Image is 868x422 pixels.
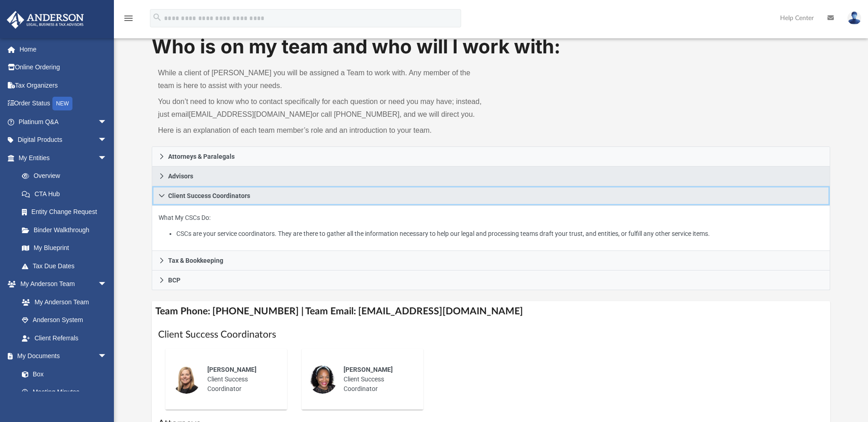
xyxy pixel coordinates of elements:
a: Anderson System [13,311,116,329]
a: CTA Hub [13,185,121,203]
span: arrow_drop_down [98,113,116,131]
i: search [152,12,162,22]
a: Advisors [152,167,831,186]
a: Client Referrals [13,329,116,347]
h1: Who is on my team and who will I work with: [152,33,831,60]
a: Tax Due Dates [13,257,121,275]
div: Client Success Coordinator [337,359,417,400]
img: User Pic [847,11,861,25]
span: BCP [168,277,180,283]
h4: Team Phone: [PHONE_NUMBER] | Team Email: [EMAIL_ADDRESS][DOMAIN_NAME] [152,301,831,322]
span: arrow_drop_down [98,149,116,167]
p: Here is an explanation of each team member’s role and an introduction to your team. [158,124,485,137]
a: My Entitiesarrow_drop_down [6,149,121,167]
span: Tax & Bookkeeping [168,257,223,264]
a: menu [123,17,134,24]
a: Entity Change Request [13,203,121,221]
a: My Documentsarrow_drop_down [6,347,116,365]
div: NEW [52,97,72,110]
p: What My CSCs Do: [159,212,824,240]
a: My Anderson Team [13,293,112,311]
a: Binder Walkthrough [13,221,121,239]
a: Meeting Minutes [13,383,116,401]
a: Order StatusNEW [6,94,121,113]
span: arrow_drop_down [98,131,116,150]
a: Digital Productsarrow_drop_down [6,131,121,149]
div: Client Success Coordinator [201,359,281,400]
span: arrow_drop_down [98,347,116,366]
a: Home [6,40,121,58]
img: Anderson Advisors Platinum Portal [4,11,87,29]
a: Tax Organizers [6,76,121,94]
a: Online Ordering [6,58,121,77]
span: Client Success Coordinators [168,193,250,199]
span: Advisors [168,173,193,179]
a: Box [13,365,112,383]
div: Client Success Coordinators [152,206,831,251]
a: Tax & Bookkeeping [152,251,831,271]
img: thumbnail [308,365,337,394]
span: [PERSON_NAME] [207,366,257,373]
a: BCP [152,271,831,290]
a: [EMAIL_ADDRESS][DOMAIN_NAME] [189,110,312,118]
span: Attorneys & Paralegals [168,153,235,160]
a: Client Success Coordinators [152,186,831,206]
a: Platinum Q&Aarrow_drop_down [6,113,121,131]
p: While a client of [PERSON_NAME] you will be assigned a Team to work with. Any member of the team ... [158,67,485,92]
li: CSCs are your service coordinators. They are there to gather all the information necessary to hel... [176,228,823,240]
h1: Client Success Coordinators [158,328,824,341]
a: My Anderson Teamarrow_drop_down [6,275,116,293]
a: Overview [13,167,121,185]
a: My Blueprint [13,239,116,257]
img: thumbnail [172,365,201,394]
span: [PERSON_NAME] [344,366,393,373]
a: Attorneys & Paralegals [152,146,831,167]
span: arrow_drop_down [98,275,116,294]
i: menu [123,13,134,24]
p: You don’t need to know who to contact specifically for each question or need you may have; instea... [158,95,485,121]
